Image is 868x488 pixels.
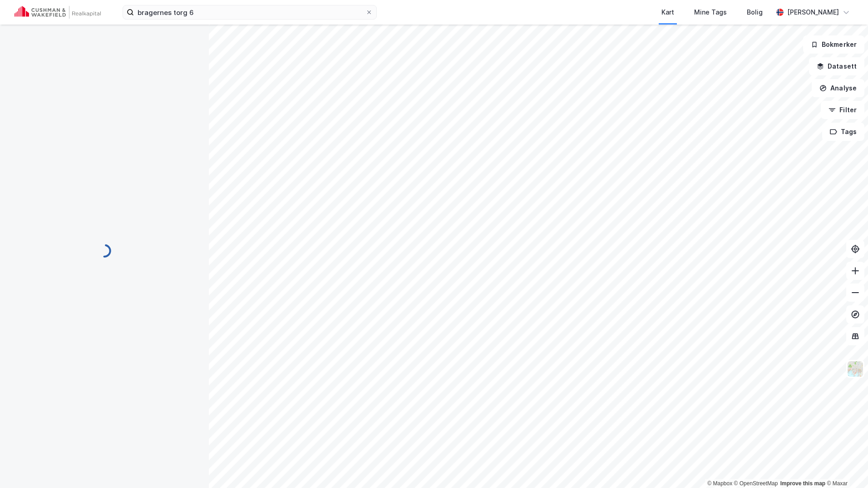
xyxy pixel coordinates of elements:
[847,360,864,378] img: Z
[822,123,864,141] button: Tags
[823,444,868,488] div: Kontrollprogram for chat
[134,5,365,19] input: Søk på adresse, matrikkel, gårdeiere, leietakere eller personer
[809,57,864,75] button: Datasett
[97,244,112,258] img: spinner.a6d8c91a73a9ac5275cf975e30b51cfb.svg
[821,101,864,119] button: Filter
[694,7,727,18] div: Mine Tags
[780,480,825,487] a: Improve this map
[747,7,763,18] div: Bolig
[661,7,674,18] div: Kart
[823,444,868,488] iframe: Chat Widget
[707,480,732,487] a: Mapbox
[734,480,778,487] a: OpenStreetMap
[787,7,839,18] div: [PERSON_NAME]
[803,35,864,54] button: Bokmerker
[812,79,864,97] button: Analyse
[15,6,101,19] img: cushman-wakefield-realkapital-logo.202ea83816669bd177139c58696a8fa1.svg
